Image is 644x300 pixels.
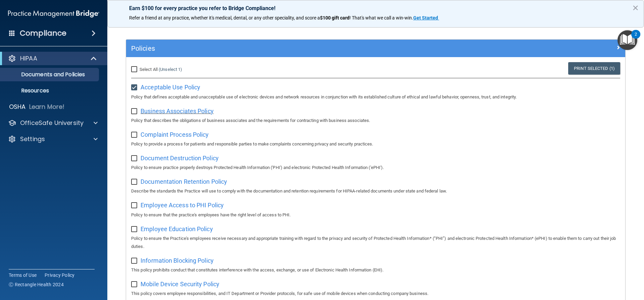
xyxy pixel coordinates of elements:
[413,15,439,20] a: Get Started
[129,5,622,11] p: Earn $100 for every practice you refer to Bridge Compliance!
[632,2,639,13] button: Close
[9,103,26,111] p: OSHA
[320,15,350,20] strong: $100 gift card
[141,281,219,288] span: Mobile Device Security Policy
[131,187,620,195] p: Describe the standards the Practice will use to comply with the documentation and retention requi...
[131,45,495,52] h5: Policies
[9,272,37,278] a: Terms of Use
[9,281,64,288] span: Ⓒ Rectangle Health 2024
[8,135,98,143] a: Settings
[131,93,620,101] p: Policy that defines acceptable and unacceptable use of electronic devices and network resources i...
[140,67,158,72] span: Select All
[4,87,96,94] p: Resources
[131,117,620,125] p: Policy that describes the obligations of business associates and the requirements for contracting...
[141,257,214,264] span: Information Blocking Policy
[413,15,438,20] strong: Get Started
[8,7,99,20] img: PMB logo
[20,29,66,38] h4: Compliance
[131,266,620,274] p: This policy prohibits conduct that constitutes interference with the access, exchange, or use of ...
[635,34,637,43] div: 2
[141,202,224,209] span: Employee Access to PHI Policy
[131,234,620,251] p: Policy to ensure the Practice's employees receive necessary and appropriate training with regard ...
[20,119,84,127] p: OfficeSafe University
[29,103,65,111] p: Learn More!
[568,62,620,75] a: Print Selected (1)
[8,119,98,127] a: OfficeSafe University
[131,164,620,172] p: Policy to ensure practice properly destroys Protected Health Information ('PHI') and electronic P...
[141,84,200,91] span: Acceptable Use Policy
[141,155,219,162] span: Document Destruction Policy
[131,211,620,219] p: Policy to ensure that the practice's employees have the right level of access to PHI.
[350,15,413,20] span: ! That's what we call a win-win.
[20,54,37,62] p: HIPAA
[8,54,97,62] a: HIPAA
[45,272,75,278] a: Privacy Policy
[159,67,182,72] a: (Unselect 1)
[141,108,214,115] span: Business Associates Policy
[4,71,96,78] p: Documents and Policies
[131,43,620,54] a: Policies
[141,131,209,138] span: Complaint Process Policy
[618,30,637,50] button: Open Resource Center, 2 new notifications
[141,225,213,232] span: Employee Education Policy
[131,140,620,148] p: Policy to provide a process for patients and responsible parties to make complaints concerning pr...
[129,15,320,20] span: Refer a friend at any practice, whether it's medical, dental, or any other speciality, and score a
[131,290,620,298] p: This policy covers employee responsibilities, and IT Department or Provider protocols, for safe u...
[131,67,139,72] input: Select All (Unselect 1)
[141,178,227,185] span: Documentation Retention Policy
[20,135,45,143] p: Settings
